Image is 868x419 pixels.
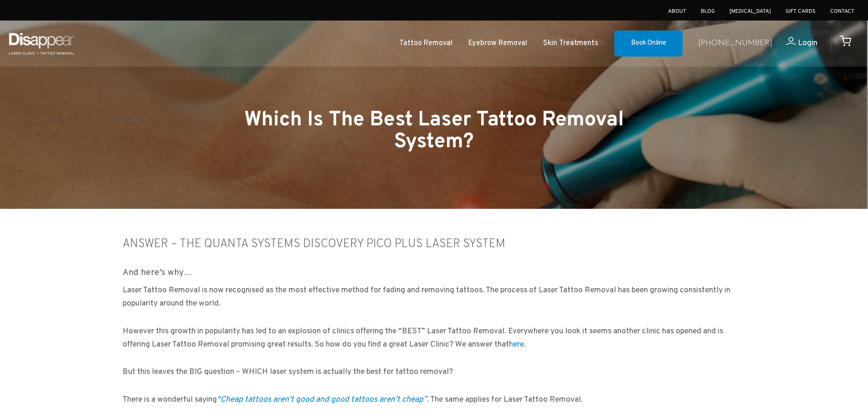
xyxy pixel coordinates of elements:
[543,37,598,50] a: Skin Treatments
[123,393,746,407] p: There is a wonderful saying . The same applies for Laser Tattoo Removal.
[123,366,746,379] p: But this leaves the BIG question – WHICH laser system is actually the best for tattoo removal?
[772,37,817,50] a: Login
[123,238,746,250] h3: ANSWER – THE QUANTA SYSTEMS DISCOVERY PICO PLUS LASER SYSTEM
[830,8,854,15] a: Contact
[668,8,686,15] a: About
[236,109,632,153] h1: Which Is The Best Laser Tattoo Removal System?
[701,8,715,15] a: Blog
[123,284,746,310] p: Laser Tattoo Removal is now recognised as the most effective method for fading and removing tatto...
[729,8,771,15] a: [MEDICAL_DATA]
[7,27,76,60] img: Disappear - Laser Clinic and Tattoo Removal Services in Sydney, Australia
[698,37,772,50] a: [PHONE_NUMBER]
[399,37,452,50] a: Tattoo Removal
[468,37,527,50] a: Eyebrow Removal
[123,267,746,279] h4: And here’s why…
[509,339,524,350] a: here
[786,8,816,15] a: Gift Cards
[123,325,746,352] p: However this growth in popularity has led to an explosion of clinics offering the “BEST” Laser Ta...
[217,394,427,405] a: “Cheap tattoos aren’t good and good tattoos aren’t cheap”
[798,38,817,48] span: Login
[614,31,683,57] a: Book Online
